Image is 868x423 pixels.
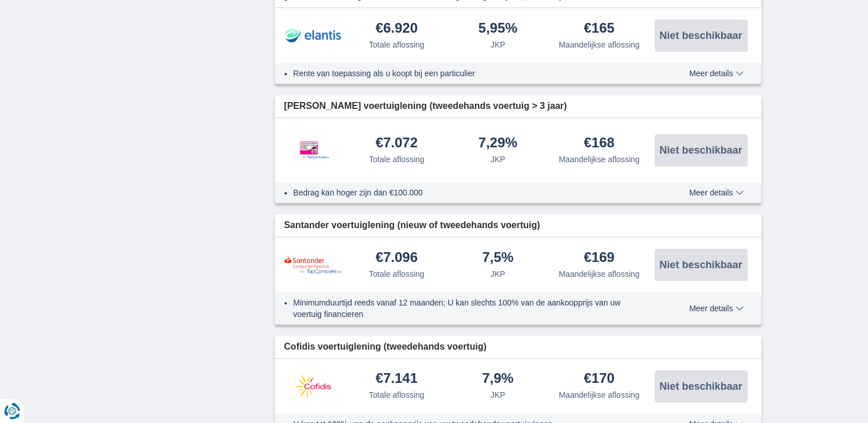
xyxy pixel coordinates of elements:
span: Santander voertuiglening (nieuw of tweedehands voertuig) [284,219,540,232]
div: 7,29% [478,136,517,151]
span: Niet beschikbaar [659,145,742,155]
img: product.pl.alt Santander [284,256,341,273]
div: Totale aflossing [369,154,425,165]
button: Meer details [680,188,752,197]
div: JKP [491,268,505,280]
span: Meer details [689,304,743,312]
img: product.pl.alt Elantis [284,21,341,50]
div: Totale aflossing [369,268,425,280]
div: 7,5% [482,250,513,266]
div: 7,9% [482,371,513,387]
button: Niet beschikbaar [655,19,748,52]
div: Totale aflossing [369,389,425,401]
div: JKP [491,39,505,50]
div: €169 [584,250,614,266]
img: product.pl.alt Cofidis [284,372,341,401]
button: Niet beschikbaar [655,134,748,166]
div: €7.096 [376,250,418,266]
li: Rente van toepassing als u koopt bij een particulier [293,68,647,79]
span: Niet beschikbaar [659,381,742,391]
div: €6.920 [376,21,418,37]
div: €170 [584,371,614,387]
div: €7.072 [376,136,418,151]
li: Bedrag kan hoger zijn dan €100.000 [293,187,647,198]
div: €165 [584,21,614,37]
span: Meer details [689,189,743,197]
span: Cofidis voertuiglening (tweedehands voertuig) [284,340,486,354]
button: Niet beschikbaar [655,370,748,402]
div: 5,95% [478,21,517,37]
div: Maandelijkse aflossing [559,154,640,165]
span: Niet beschikbaar [659,30,742,41]
div: €168 [584,136,614,151]
div: Maandelijkse aflossing [559,389,640,401]
div: €7.141 [376,371,418,387]
li: Minimumduurtijd reeds vanaf 12 maanden; U kan slechts 100% van de aankoopprijs van uw voertuig fi... [293,297,647,320]
button: Meer details [680,304,752,313]
span: [PERSON_NAME] voertuiglening (tweedehands voertuig > 3 jaar) [284,100,567,113]
div: JKP [491,389,505,401]
button: Meer details [680,69,752,78]
img: product.pl.alt Leemans Kredieten [284,130,341,171]
div: JKP [491,154,505,165]
span: Meer details [689,69,743,77]
div: Totale aflossing [369,39,425,50]
div: Maandelijkse aflossing [559,39,640,50]
div: Maandelijkse aflossing [559,268,640,280]
button: Niet beschikbaar [655,249,748,281]
span: Niet beschikbaar [659,260,742,270]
